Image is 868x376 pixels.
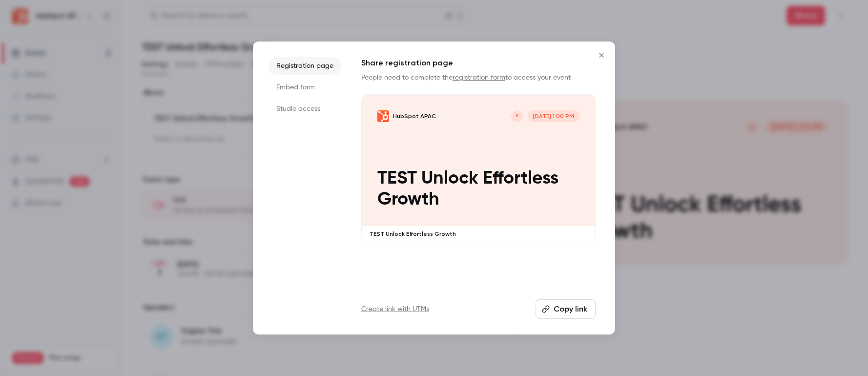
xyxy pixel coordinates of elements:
img: TEST Unlock Effortless Growth [377,110,389,122]
p: HubSpot APAC [393,112,436,120]
li: Embed form [269,79,342,96]
a: Create link with UTMs [361,304,429,314]
span: [DATE] 1:00 PM [528,110,579,122]
a: TEST Unlock Effortless GrowthHubSpot APACV[DATE] 1:00 PMTEST Unlock Effortless GrowthTEST Unlock ... [361,94,596,242]
a: registration form [453,74,505,81]
li: Studio access [269,100,342,118]
p: TEST Unlock Effortless Growth [370,230,587,238]
button: Close [592,45,611,65]
div: V [510,109,524,123]
p: People need to complete the to access your event [361,73,596,83]
p: TEST Unlock Effortless Growth [377,168,579,210]
h1: Share registration page [361,57,596,69]
button: Copy link [536,299,596,319]
li: Registration page [269,57,342,75]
